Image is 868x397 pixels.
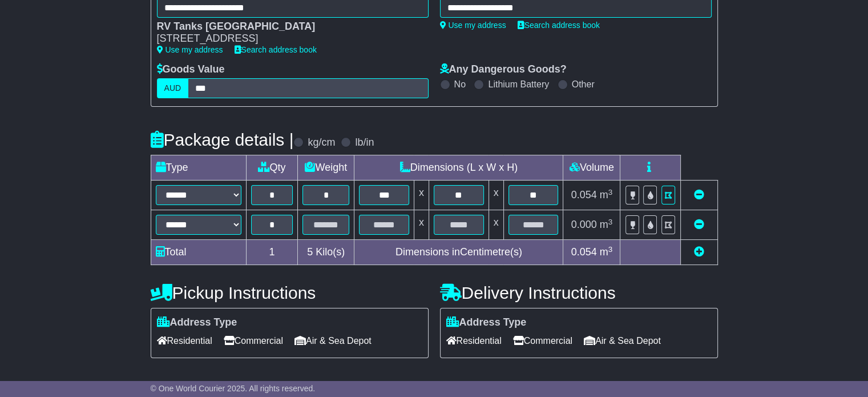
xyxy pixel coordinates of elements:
[572,79,595,90] label: Other
[157,33,417,45] div: [STREET_ADDRESS]
[157,45,223,54] a: Use my address
[151,155,246,181] td: Type
[694,219,704,230] a: Remove this item
[571,219,597,230] span: 0.000
[298,240,354,265] td: Kilo(s)
[294,332,372,350] span: Air & Sea Depot
[151,384,316,393] span: © One World Courier 2025. All rights reserved.
[488,210,503,240] td: x
[157,78,189,98] label: AUD
[608,188,613,197] sup: 3
[600,246,613,258] span: m
[246,155,298,181] td: Qty
[235,45,317,54] a: Search address book
[488,79,549,90] label: Lithium Battery
[446,332,502,350] span: Residential
[308,137,335,149] label: kg/cm
[571,189,597,200] span: 0.054
[584,332,661,350] span: Air & Sea Depot
[414,210,429,240] td: x
[307,246,313,258] span: 5
[446,316,527,329] label: Address Type
[608,245,613,254] sup: 3
[600,189,613,200] span: m
[157,21,417,33] div: RV Tanks [GEOGRAPHIC_DATA]
[355,137,374,149] label: lb/in
[354,240,563,265] td: Dimensions in Centimetre(s)
[694,189,704,200] a: Remove this item
[157,316,237,329] label: Address Type
[600,219,613,230] span: m
[246,240,298,265] td: 1
[571,246,597,258] span: 0.054
[608,218,613,226] sup: 3
[157,63,225,76] label: Goods Value
[518,21,600,30] a: Search address book
[563,155,620,181] td: Volume
[440,63,567,76] label: Any Dangerous Goods?
[224,332,283,350] span: Commercial
[694,246,704,258] a: Add new item
[513,332,572,350] span: Commercial
[488,181,503,210] td: x
[414,181,429,210] td: x
[151,283,429,302] h4: Pickup Instructions
[454,79,466,90] label: No
[157,332,212,350] span: Residential
[151,240,246,265] td: Total
[440,283,718,302] h4: Delivery Instructions
[298,155,354,181] td: Weight
[151,130,294,149] h4: Package details |
[440,21,506,30] a: Use my address
[354,155,563,181] td: Dimensions (L x W x H)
